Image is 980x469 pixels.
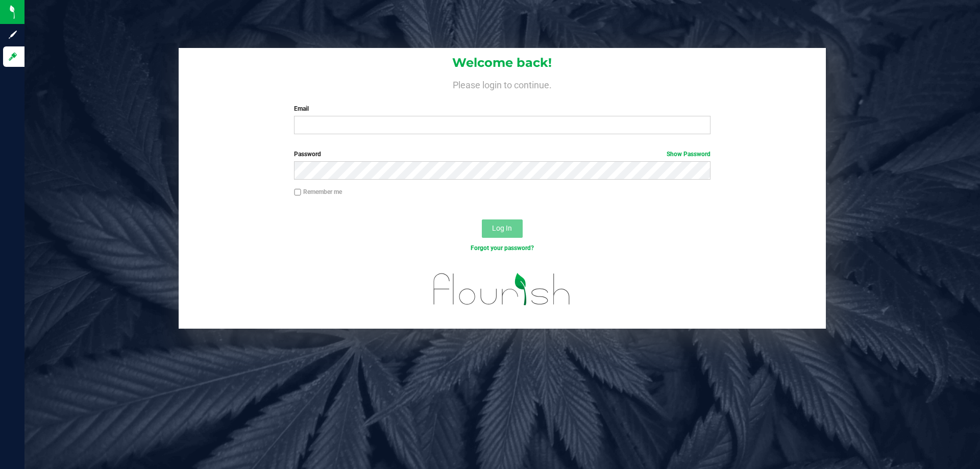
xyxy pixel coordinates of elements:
[482,219,523,238] button: Log In
[421,263,583,315] img: flourish_logo.svg
[294,151,321,158] span: Password
[179,56,826,69] h1: Welcome back!
[294,187,342,196] label: Remember me
[294,189,301,196] input: Remember me
[667,151,710,158] a: Show Password
[8,30,18,40] inline-svg: Sign up
[294,104,710,113] label: Email
[492,224,512,232] span: Log In
[179,78,826,90] h4: Please login to continue.
[8,52,18,62] inline-svg: Log in
[471,244,534,252] a: Forgot your password?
